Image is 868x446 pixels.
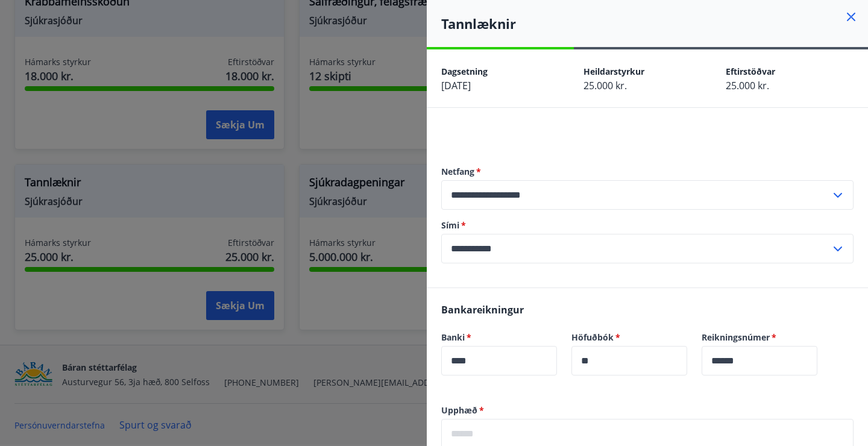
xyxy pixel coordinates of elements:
[441,166,854,178] label: Netfang
[726,66,775,77] span: Eftirstöðvar
[702,331,817,344] label: Reikningsnúmer
[441,331,557,344] label: Banki
[571,331,687,344] label: Höfuðbók
[441,404,854,416] label: Upphæð
[441,219,854,231] label: Sími
[441,303,524,316] span: Bankareikningur
[583,66,644,77] span: Heildarstyrkur
[583,79,627,92] span: 25.000 kr.
[726,79,769,92] span: 25.000 kr.
[441,66,488,77] span: Dagsetning
[441,14,868,33] h4: Tannlæknir
[441,79,471,92] span: [DATE]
